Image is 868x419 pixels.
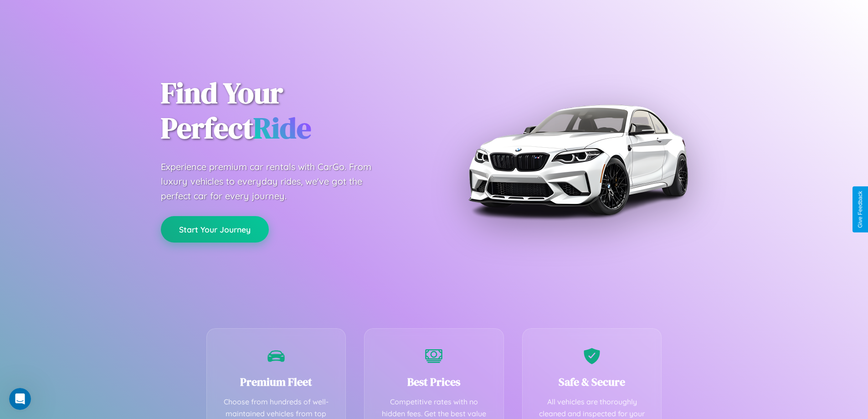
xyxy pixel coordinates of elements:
h3: Premium Fleet [221,374,332,389]
iframe: Intercom live chat [9,388,31,410]
p: Experience premium car rentals with CarGo. From luxury vehicles to everyday rides, we've got the ... [161,160,389,203]
h1: Find Your Perfect [161,76,421,146]
div: Give Feedback [857,191,863,228]
button: Start Your Journey [161,216,269,243]
h3: Safe & Secure [536,374,648,389]
span: Ride [253,108,311,148]
img: Premium BMW car rental vehicle [464,46,692,274]
h3: Best Prices [378,374,490,389]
